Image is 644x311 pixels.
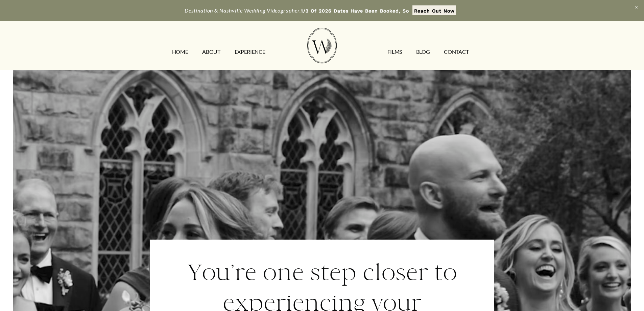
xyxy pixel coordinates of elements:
[387,46,402,57] a: FILMS
[202,46,220,57] a: ABOUT
[416,46,430,57] a: Blog
[172,46,188,57] a: HOME
[414,8,455,14] strong: Reach Out Now
[307,28,336,63] img: Wild Fern Weddings
[412,5,456,15] a: Reach Out Now
[444,46,469,57] a: CONTACT
[235,46,265,57] a: EXPERIENCE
